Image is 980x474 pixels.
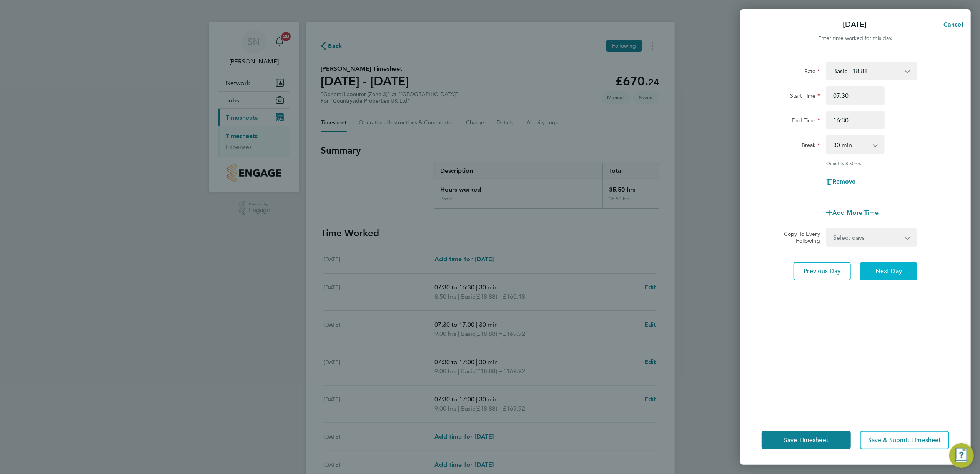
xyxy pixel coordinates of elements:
p: [DATE] [843,19,867,30]
button: Previous Day [794,262,851,280]
div: Enter time worked for this day. [740,34,971,43]
label: End Time [792,117,820,126]
span: Previous Day [804,267,841,275]
input: E.g. 18:00 [826,111,885,129]
button: Cancel [931,17,971,32]
span: Save & Submit Timesheet [868,436,941,444]
button: Engage Resource Center [949,443,974,468]
button: Remove [826,179,856,185]
label: Start Time [790,92,820,102]
label: Copy To Every Following [778,230,820,244]
button: Next Day [860,262,917,280]
span: Cancel [941,21,963,28]
span: Save Timesheet [784,436,829,444]
input: E.g. 08:00 [826,86,885,105]
span: Remove [832,178,856,185]
span: Next Day [875,267,902,275]
button: Save Timesheet [762,431,851,449]
button: Add More Time [826,210,879,216]
span: Add More Time [832,209,879,216]
div: Quantity: hrs [826,160,917,166]
span: 8.50 [845,160,855,166]
button: Save & Submit Timesheet [860,431,949,449]
label: Rate [804,68,820,77]
label: Break [802,142,820,151]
